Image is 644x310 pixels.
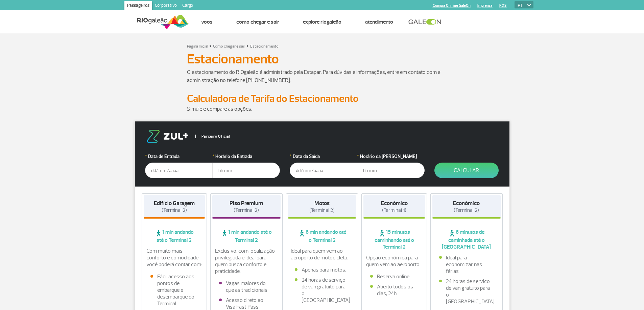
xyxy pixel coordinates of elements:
a: Cargo [180,1,196,11]
h1: Estacionamento [187,53,457,65]
a: RQS [499,3,507,8]
input: hh:mm [357,163,425,178]
li: Fácil acesso aos pontos de embarque e desembarque do Terminal [150,273,198,307]
a: Estacionamento [250,44,279,49]
p: O estacionamento do RIOgaleão é administrado pela Estapar. Para dúvidas e informações, entre em c... [187,68,457,84]
input: dd/mm/aaaa [290,163,357,178]
strong: Edifício Garagem [154,200,195,207]
p: Exclusivo, com localização privilegiada e ideal para quem busca conforto e praticidade. [215,248,278,275]
li: 24 horas de serviço de van gratuito para o [GEOGRAPHIC_DATA] [439,278,494,305]
span: (Terminal 2) [162,207,187,214]
a: Como chegar e sair [213,44,245,49]
a: > [209,42,212,50]
h2: Calculadora de Tarifa do Estacionamento [187,92,457,105]
a: Como chegar e sair [236,19,279,25]
strong: Econômico [381,200,408,207]
span: (Terminal 2) [234,207,259,214]
span: 15 minutos caminhando até o Terminal 2 [363,229,425,250]
a: > [246,42,249,50]
strong: Piso Premium [230,200,263,207]
span: 1 min andando até o Terminal 2 [144,229,205,244]
strong: Motos [314,200,330,207]
a: Compra On-line GaleOn [433,3,471,8]
span: Parceiro Oficial [195,135,230,138]
a: Imprensa [477,3,493,8]
span: (Terminal 1) [382,207,406,214]
span: 6 min andando até o Terminal 2 [288,229,356,244]
li: Apenas para motos. [295,266,350,273]
input: hh:mm [212,163,280,178]
label: Data de Entrada [145,153,213,160]
p: Opção econômica para quem vem ao aeroporto. [366,254,422,268]
span: (Terminal 2) [454,207,479,214]
li: Ideal para economizar nas férias [439,254,494,275]
label: Horário da Entrada [212,153,280,160]
span: 6 minutos de caminhada até o [GEOGRAPHIC_DATA] [432,229,501,250]
img: logo-zul.png [145,130,190,143]
a: Passageiros [124,1,152,11]
p: Com muito mais conforto e comodidade, você poderá contar com: [146,248,202,268]
p: Ideal para quem vem ao aeroporto de motocicleta. [291,248,354,261]
button: Calcular [434,163,499,178]
li: Aberto todos os dias, 24h. [370,283,418,297]
span: 1 min andando até o Terminal 2 [212,229,281,244]
input: dd/mm/aaaa [145,163,213,178]
a: Atendimento [365,19,393,25]
a: Página Inicial [187,44,208,49]
span: (Terminal 2) [309,207,335,214]
li: Reserva online [370,273,418,280]
li: 24 horas de serviço de van gratuito para o [GEOGRAPHIC_DATA] [295,277,350,304]
label: Horário da [PERSON_NAME] [357,153,425,160]
strong: Econômico [453,200,480,207]
label: Data da Saída [290,153,357,160]
p: Simule e compare as opções. [187,105,457,113]
a: Corporativo [152,1,180,11]
li: Vagas maiores do que as tradicionais. [219,280,274,293]
a: Voos [201,19,213,25]
a: Explore RIOgaleão [303,19,341,25]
